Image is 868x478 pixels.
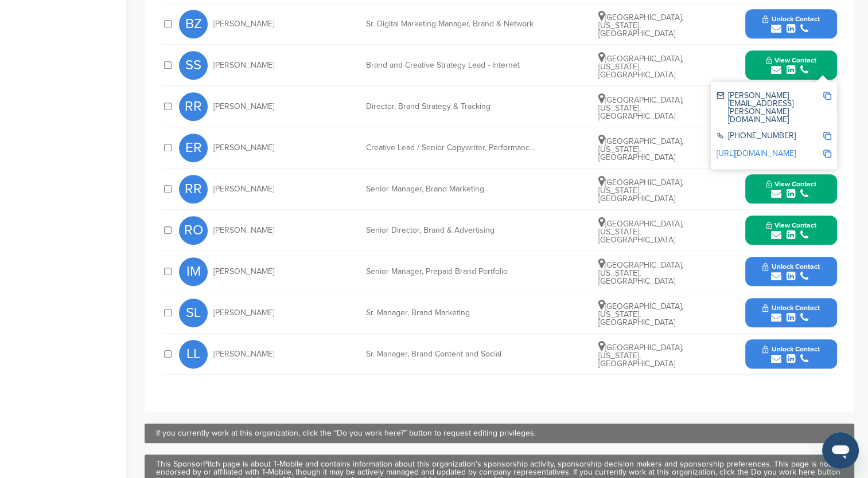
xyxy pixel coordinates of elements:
[762,262,819,271] span: Unlock Contact
[762,304,819,312] span: Unlock Contact
[822,432,859,469] iframe: Button to launch messaging window
[749,254,833,289] button: Unlock Contact
[823,92,831,100] img: Copy
[213,309,274,317] span: [PERSON_NAME]
[366,268,538,276] div: Senior Manager, Prepaid Brand Portfolio
[752,172,830,206] button: View Contact
[598,13,683,38] span: [GEOGRAPHIC_DATA], [US_STATE], [GEOGRAPHIC_DATA]
[823,132,831,140] img: Copy
[213,226,274,234] span: [PERSON_NAME]
[366,350,538,358] div: Sr. Manager, Brand Content and Social
[598,54,683,80] span: [GEOGRAPHIC_DATA], [US_STATE], [GEOGRAPHIC_DATA]
[179,257,208,286] span: IM
[366,144,538,152] div: Creative Lead / Senior Copywriter, Performance & Optimization, Brand & Experience
[717,148,796,158] a: [URL][DOMAIN_NAME]
[598,95,683,121] span: [GEOGRAPHIC_DATA], [US_STATE], [GEOGRAPHIC_DATA]
[366,103,538,111] div: Director, Brand Strategy & Tracking
[156,429,843,437] div: If you currently work at this organization, click the “Do you work here?” button to request editi...
[752,48,830,83] button: View Contact
[179,51,208,80] span: SS
[598,136,683,162] span: [GEOGRAPHIC_DATA], [US_STATE], [GEOGRAPHIC_DATA]
[179,175,208,203] span: RR
[179,92,208,121] span: RR
[179,134,208,162] span: ER
[766,221,816,229] span: View Contact
[179,216,208,245] span: RO
[598,260,683,286] span: [GEOGRAPHIC_DATA], [US_STATE], [GEOGRAPHIC_DATA]
[213,185,274,193] span: [PERSON_NAME]
[213,61,274,69] span: [PERSON_NAME]
[366,20,538,28] div: Sr. Digital Marketing Manager, Brand & Network
[762,15,819,23] span: Unlock Contact
[213,103,274,111] span: [PERSON_NAME]
[598,219,683,245] span: [GEOGRAPHIC_DATA], [US_STATE], [GEOGRAPHIC_DATA]
[366,61,538,69] div: Brand and Creative Strategy Lead - Internet
[598,343,683,369] span: [GEOGRAPHIC_DATA], [US_STATE], [GEOGRAPHIC_DATA]
[366,309,538,317] div: Sr. Manager, Brand Marketing
[598,301,683,327] span: [GEOGRAPHIC_DATA], [US_STATE], [GEOGRAPHIC_DATA]
[213,268,274,276] span: [PERSON_NAME]
[766,56,816,64] span: View Contact
[752,213,830,248] button: View Contact
[766,180,816,188] span: View Contact
[366,226,538,234] div: Senior Director, Brand & Advertising
[762,345,819,353] span: Unlock Contact
[213,20,274,28] span: [PERSON_NAME]
[213,144,274,152] span: [PERSON_NAME]
[717,92,823,124] div: [PERSON_NAME][EMAIL_ADDRESS][PERSON_NAME][DOMAIN_NAME]
[179,340,208,369] span: LL
[179,10,208,38] span: BZ
[179,299,208,327] span: SL
[717,132,823,142] div: [PHONE_NUMBER]
[749,7,833,41] button: Unlock Contact
[598,178,683,203] span: [GEOGRAPHIC_DATA], [US_STATE], [GEOGRAPHIC_DATA]
[823,150,831,158] img: Copy
[213,350,274,358] span: [PERSON_NAME]
[366,185,538,193] div: Senior Manager, Brand Marketing
[749,337,833,371] button: Unlock Contact
[749,296,833,330] button: Unlock Contact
